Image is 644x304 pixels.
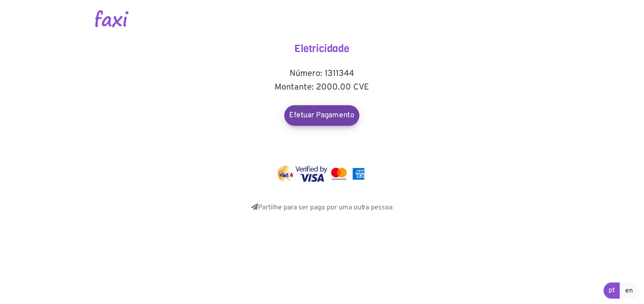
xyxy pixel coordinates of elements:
[620,283,639,299] a: en
[329,166,349,182] img: mastercard
[237,69,407,79] h5: Número: 1311344
[284,105,360,126] a: Efetuar Pagamento
[296,166,328,182] img: visa
[237,82,407,93] h5: Montante: 2000.00 CVE
[251,203,393,212] a: Partilhe para ser pago por uma outra pessoa
[277,166,294,182] img: vinti4
[604,283,621,299] a: pt
[351,166,367,182] img: mastercard
[237,43,407,55] h4: Eletricidade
